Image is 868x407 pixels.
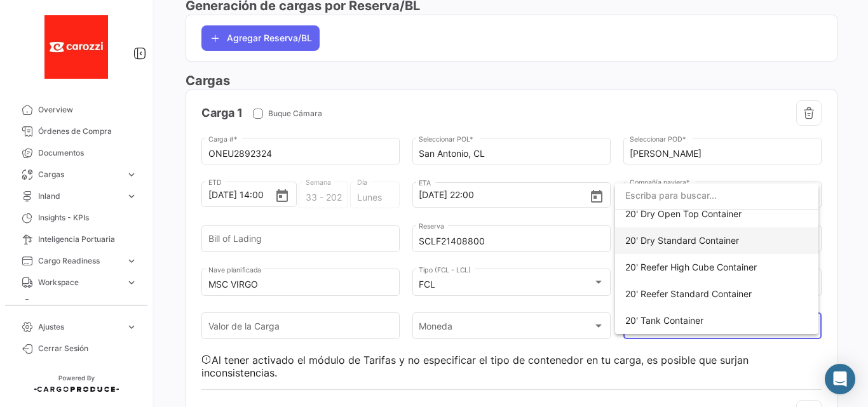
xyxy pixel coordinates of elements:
span: 20' Dry Open Top Container [625,208,742,219]
span: 20' Tank Container [625,315,703,326]
input: dropdown search [615,182,818,209]
span: 20' Dry Standard Container [625,235,739,246]
span: 20' Reefer Standard Container [625,288,752,299]
div: Abrir Intercom Messenger [825,364,855,394]
span: 20' Reefer High Cube Container [625,262,757,272]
